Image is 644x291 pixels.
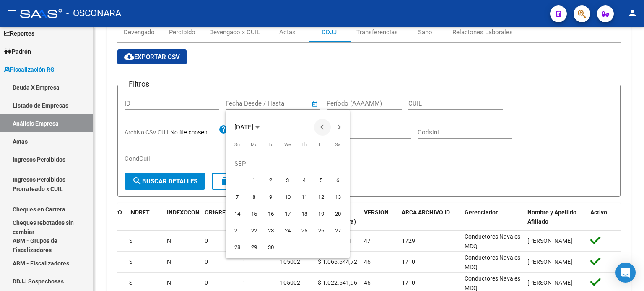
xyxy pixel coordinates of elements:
span: 28 [230,240,245,255]
button: September 24, 2025 [279,222,296,239]
span: 5 [314,173,329,188]
span: 19 [314,206,329,221]
button: September 21, 2025 [229,222,246,239]
span: Th [301,142,307,147]
button: Choose month and year [231,120,263,135]
span: [DATE] [234,124,253,131]
button: September 5, 2025 [313,172,330,189]
span: 23 [263,223,278,238]
button: September 3, 2025 [279,172,296,189]
button: September 12, 2025 [313,189,330,206]
span: 2 [263,173,278,188]
span: 14 [230,206,245,221]
span: Fr [319,142,323,147]
button: September 1, 2025 [246,172,262,189]
span: 17 [280,206,295,221]
button: September 25, 2025 [296,222,313,239]
span: 1 [247,173,262,188]
span: Mo [251,142,257,147]
span: 30 [263,240,278,255]
button: September 16, 2025 [262,206,279,222]
span: 9 [263,190,278,205]
span: 25 [297,223,312,238]
span: 27 [330,223,345,238]
span: Tu [268,142,273,147]
span: 4 [297,173,312,188]
span: 20 [330,206,345,221]
span: 26 [314,223,329,238]
button: September 19, 2025 [313,206,330,222]
button: September 20, 2025 [330,206,346,222]
span: 15 [247,206,262,221]
span: 18 [297,206,312,221]
span: 12 [314,190,329,205]
button: September 22, 2025 [246,222,262,239]
button: September 29, 2025 [246,239,262,256]
button: September 17, 2025 [279,206,296,222]
button: September 28, 2025 [229,239,246,256]
button: September 7, 2025 [229,189,246,206]
span: 21 [230,223,245,238]
button: September 30, 2025 [262,239,279,256]
button: September 27, 2025 [330,222,346,239]
span: 16 [263,206,278,221]
button: September 13, 2025 [330,189,346,206]
span: 7 [230,190,245,205]
button: September 6, 2025 [330,172,346,189]
span: 29 [247,240,262,255]
button: September 10, 2025 [279,189,296,206]
span: 11 [297,190,312,205]
span: 3 [280,173,295,188]
td: SEP [229,155,346,172]
span: We [284,142,291,147]
button: September 26, 2025 [313,222,330,239]
span: Sa [335,142,340,147]
button: September 2, 2025 [262,172,279,189]
button: September 11, 2025 [296,189,313,206]
button: Next month [331,119,348,136]
span: 22 [247,223,262,238]
button: September 18, 2025 [296,206,313,222]
button: September 9, 2025 [262,189,279,206]
span: 13 [330,190,345,205]
button: September 14, 2025 [229,206,246,222]
span: Su [234,142,240,147]
span: 10 [280,190,295,205]
button: September 23, 2025 [262,222,279,239]
div: Open Intercom Messenger [615,263,636,283]
button: September 4, 2025 [296,172,313,189]
span: 8 [247,190,262,205]
button: Previous month [314,119,331,136]
button: September 8, 2025 [246,189,262,206]
button: September 15, 2025 [246,206,262,222]
span: 6 [330,173,345,188]
span: 24 [280,223,295,238]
